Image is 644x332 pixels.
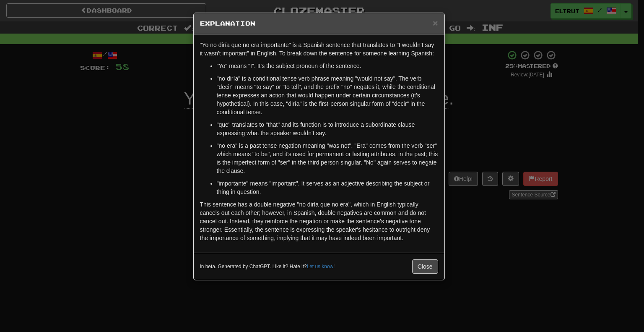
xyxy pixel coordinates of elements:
span: × [433,18,438,28]
p: "no diría" is a conditional tense verb phrase meaning "would not say". The verb "decir" means "to... [217,74,438,116]
button: Close [412,259,438,274]
a: Let us know [307,264,333,269]
p: "importante" means "important". It serves as an adjective describing the subject or thing in ques... [217,179,438,196]
p: "Yo" means "I". It's the subject pronoun of the sentence. [217,62,438,70]
p: "que" translates to "that" and its function is to introduce a subordinate clause expressing what ... [217,120,438,137]
button: Close [433,18,438,27]
h5: Explanation [200,19,438,28]
p: "no era" is a past tense negation meaning "was not". "Era" comes from the verb "ser" which means ... [217,141,438,175]
small: In beta. Generated by ChatGPT. Like it? Hate it? ! [200,263,335,270]
p: "Yo no diría que no era importante" is a Spanish sentence that translates to "I wouldn't say it w... [200,41,438,58]
p: This sentence has a double negative "no diría que no era", which in English typically cancels out... [200,200,438,242]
